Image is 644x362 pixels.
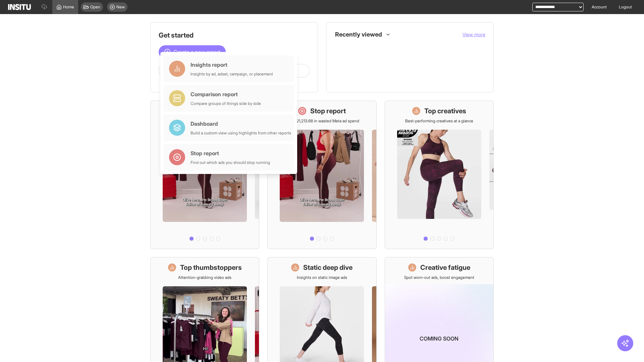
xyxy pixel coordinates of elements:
[8,4,31,10] img: Logo
[297,275,347,280] p: Insights on static image ads
[191,101,261,106] div: Compare groups of things side by side
[159,45,226,59] button: Create a new report
[90,4,100,10] span: Open
[310,106,346,116] h1: Stop report
[173,48,220,56] span: Create a new report
[191,160,270,165] div: Find out which ads you should stop running
[191,61,273,69] div: Insights report
[385,101,494,249] a: Top creativesBest-performing creatives at a glance
[191,120,291,128] div: Dashboard
[405,118,473,124] p: Best-performing creatives at a glance
[267,101,376,249] a: Stop reportSave £21,213.68 in wasted Meta ad spend
[150,101,259,249] a: What's live nowSee all active ads instantly
[178,275,231,280] p: Attention-grabbing video ads
[63,4,74,10] span: Home
[463,32,485,37] span: View more
[180,263,242,272] h1: Top thumbstoppers
[191,130,291,136] div: Build a custom view using highlights from other reports
[191,149,270,157] div: Stop report
[191,71,273,77] div: Insights by ad, adset, campaign, or placement
[284,118,359,124] p: Save £21,213.68 in wasted Meta ad spend
[116,4,125,10] span: New
[159,31,310,40] h1: Get started
[424,106,466,116] h1: Top creatives
[303,263,353,272] h1: Static deep dive
[191,90,261,98] div: Comparison report
[463,31,485,38] button: View more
